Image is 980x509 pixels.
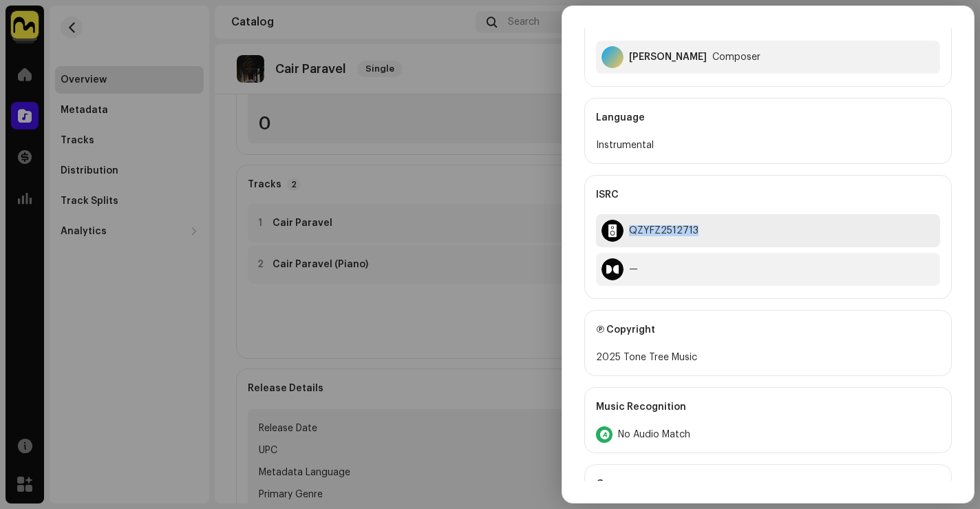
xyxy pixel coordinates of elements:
div: Genres [596,465,940,503]
div: Gideon Boley [629,52,707,63]
div: Language [596,98,940,137]
div: — [629,264,638,275]
div: Instrumental [596,137,940,154]
div: Composer [712,52,760,63]
span: No Audio Match [618,429,690,440]
div: QZYFZ2512713 [629,225,699,236]
div: Ⓟ Copyright [596,311,940,349]
div: Music Recognition [596,388,940,426]
div: ISRC [596,176,940,214]
div: 2025 Tone Tree Music [596,349,940,366]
